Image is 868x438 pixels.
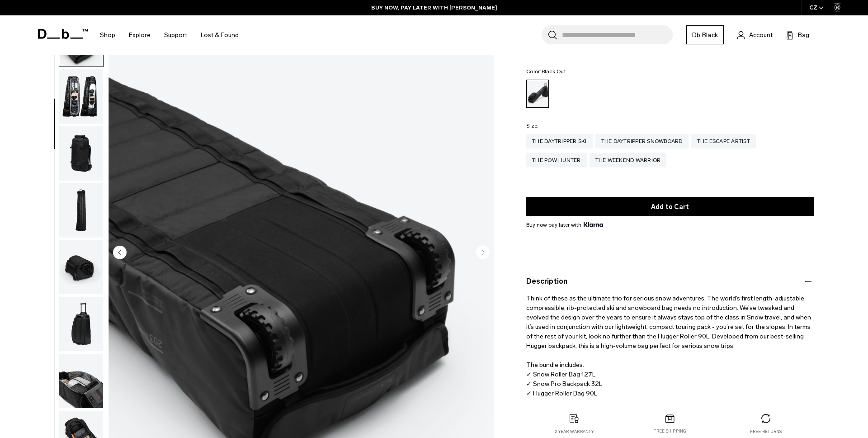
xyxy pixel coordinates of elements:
[798,30,809,40] span: Bag
[59,126,104,181] button: The Pow Hunter Black Out
[750,428,782,435] p: Free returns
[59,69,104,124] button: The Pow Hunter Black Out
[59,183,104,238] button: The Pow Hunter Black Out
[59,240,104,295] button: The Pow Hunter Black Out
[59,354,103,408] img: The Pow Hunter Black Out
[526,221,603,229] span: Buy now pay later with
[476,245,490,261] button: Next slide
[59,69,103,124] img: The Pow Hunter Black Out
[59,183,103,238] img: The Pow Hunter Black Out
[59,240,103,295] img: The Pow Hunter Black Out
[555,428,594,435] p: 2 year warranty
[59,126,103,181] img: The Pow Hunter Black Out
[526,123,538,129] legend: Size:
[526,276,814,287] button: Description
[526,69,566,74] legend: Color:
[686,25,724,44] a: Db Black
[59,353,104,409] button: The Pow Hunter Black Out
[59,296,104,352] button: The Pow Hunter Black Out
[526,287,814,398] p: Think of these as the ultimate trio for serious snow adventures. The world’s first length-adjusta...
[584,222,603,227] img: {"height" => 20, "alt" => "Klarna"}
[542,68,566,75] span: Black Out
[590,153,667,167] a: The Weekend Warrior
[526,153,587,167] a: The Pow Hunter
[595,134,689,148] a: The Daytripper Snowboard
[653,428,686,434] p: Free shipping
[749,30,773,40] span: Account
[526,80,549,108] a: Black Out
[526,197,814,216] button: Add to Cart
[59,297,103,351] img: The Pow Hunter Black Out
[164,19,187,51] a: Support
[113,245,127,261] button: Previous slide
[201,19,239,51] a: Lost & Found
[129,19,151,51] a: Explore
[100,19,115,51] a: Shop
[737,29,773,40] a: Account
[526,134,593,148] a: The Daytripper Ski
[93,15,245,55] nav: Main Navigation
[691,134,756,148] a: The Escape Artist
[786,29,809,40] button: Bag
[371,4,497,12] a: BUY NOW, PAY LATER WITH [PERSON_NAME]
